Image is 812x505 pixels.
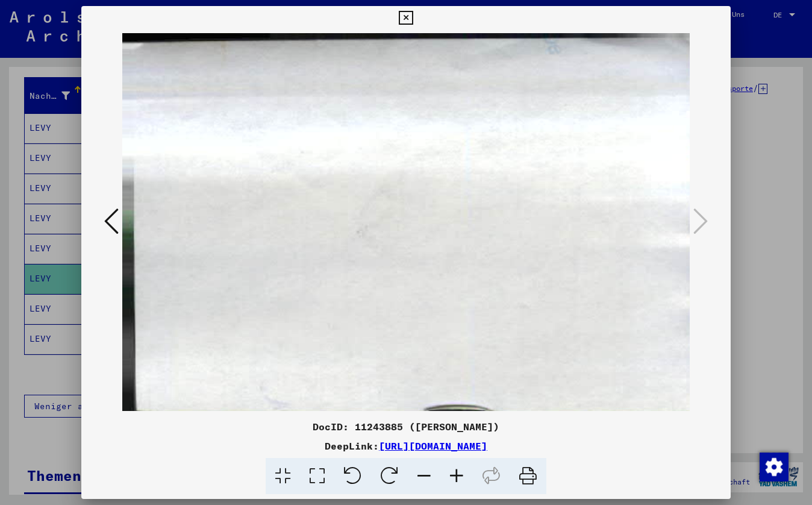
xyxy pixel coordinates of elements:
[81,439,731,453] div: DeepLink:
[379,440,487,452] a: [URL][DOMAIN_NAME]
[81,419,731,434] div: DocID: 11243885 ([PERSON_NAME])
[759,452,788,481] div: Zustimmung ändern
[760,453,789,481] img: Zustimmung ändern
[122,30,690,415] img: 002.jpg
